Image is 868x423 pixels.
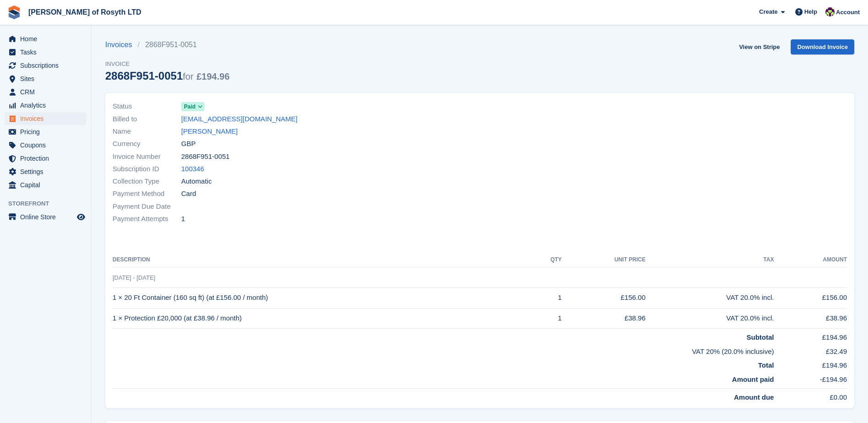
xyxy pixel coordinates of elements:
[5,179,86,191] a: menu
[562,253,646,267] th: Unit Price
[113,126,181,137] span: Name
[5,46,86,59] a: menu
[774,357,847,371] td: £194.96
[5,33,86,45] a: menu
[113,253,531,267] th: Description
[20,46,75,59] span: Tasks
[746,333,774,341] strong: Subtotal
[20,33,75,45] span: Home
[113,114,181,125] span: Billed to
[20,139,75,152] span: Coupons
[20,112,75,125] span: Invoices
[5,72,86,85] a: menu
[20,211,75,223] span: Online Store
[732,375,774,383] strong: Amount paid
[5,165,86,178] a: menu
[184,103,195,111] span: Paid
[7,5,21,19] img: stora-icon-8386f47178a22dfd0bd8f6a31ec36ba5ce8667c1dd55bd0f319d3a0aa187defe.svg
[113,201,181,212] span: Payment Due Date
[735,39,783,54] a: View on Stripe
[181,126,237,137] a: [PERSON_NAME]
[183,71,193,81] span: for
[646,253,774,267] th: Tax
[181,189,196,199] span: Card
[181,176,212,187] span: Automatic
[181,152,230,162] span: 2868F951-0051
[5,112,86,125] a: menu
[646,313,774,324] div: VAT 20.0% incl.
[5,152,86,165] a: menu
[113,343,774,357] td: VAT 20% (20.0% inclusive)
[646,293,774,303] div: VAT 20.0% incl.
[774,308,847,329] td: £38.96
[5,59,86,72] a: menu
[113,152,181,162] span: Invoice Number
[20,179,75,191] span: Capital
[20,59,75,72] span: Subscriptions
[113,214,181,224] span: Payment Attempts
[20,99,75,112] span: Analytics
[774,329,847,343] td: £194.96
[105,39,230,50] nav: breadcrumbs
[774,287,847,308] td: £156.00
[105,39,138,50] a: Invoices
[531,253,561,267] th: QTY
[774,253,847,267] th: Amount
[836,8,860,17] span: Account
[181,164,204,174] a: 100346
[113,308,531,329] td: 1 × Protection £20,000 (at £38.96 / month)
[75,211,86,222] a: Preview store
[20,152,75,165] span: Protection
[113,176,181,187] span: Collection Type
[113,287,531,308] td: 1 × 20 Ft Container (160 sq ft) (at £156.00 / month)
[734,393,774,401] strong: Amount due
[105,60,230,69] span: Invoice
[20,125,75,138] span: Pricing
[791,39,854,54] a: Download Invoice
[113,101,181,112] span: Status
[5,125,86,138] a: menu
[5,99,86,112] a: menu
[825,7,835,16] img: Nina Briggs
[20,165,75,178] span: Settings
[181,214,185,224] span: 1
[5,139,86,152] a: menu
[181,101,205,112] a: Paid
[197,71,230,81] span: £194.96
[25,5,145,20] a: [PERSON_NAME] of Rosyth LTD
[562,308,646,329] td: £38.96
[774,371,847,389] td: -£194.96
[758,361,774,369] strong: Total
[774,343,847,357] td: £32.49
[105,70,230,82] div: 2868F951-0051
[113,274,155,281] span: [DATE] - [DATE]
[5,211,86,223] a: menu
[759,7,777,16] span: Create
[8,199,91,208] span: Storefront
[531,287,561,308] td: 1
[20,72,75,85] span: Sites
[181,114,297,125] a: [EMAIL_ADDRESS][DOMAIN_NAME]
[113,189,181,199] span: Payment Method
[804,7,817,16] span: Help
[113,164,181,174] span: Subscription ID
[5,86,86,98] a: menu
[113,139,181,149] span: Currency
[774,389,847,403] td: £0.00
[20,86,75,98] span: CRM
[562,287,646,308] td: £156.00
[531,308,561,329] td: 1
[181,139,196,149] span: GBP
